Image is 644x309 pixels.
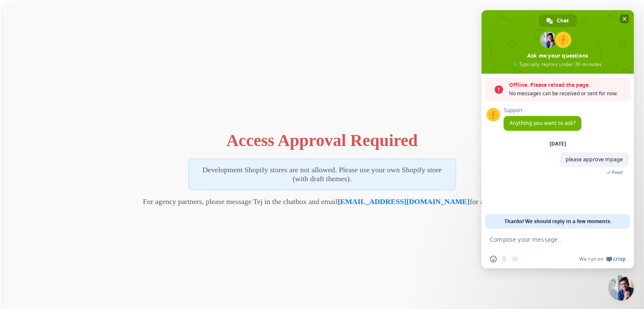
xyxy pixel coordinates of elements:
[504,214,611,229] span: Thanks! We should reply in a few moments.
[608,275,634,301] a: Close chat
[490,256,497,262] span: Insert an emoji
[613,256,625,262] span: Crisp
[550,141,566,146] div: [DATE]
[338,197,470,206] a: [EMAIL_ADDRESS][DOMAIN_NAME]
[227,130,418,150] h1: Access Approval Required
[143,197,501,206] p: For agency partners, please message Tej in the chatbox and email for access.
[579,256,625,262] a: We run onCrisp
[509,119,575,127] span: Anything you want to ask?
[566,156,623,163] span: please approve mpage
[188,159,456,190] p: Development Shopify stores are not allowed. Please use your own Shopify store (with draft themes).
[509,89,626,98] span: No messages can be received or sent for now.
[539,14,577,27] a: Chat
[557,14,569,27] span: Chat
[490,229,608,250] textarea: Compose your message...
[579,256,603,262] span: We run on
[509,81,626,89] span: Offline. Please reload the page.
[612,169,623,175] span: Read
[620,14,629,23] span: Close chat
[503,108,581,113] span: Support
